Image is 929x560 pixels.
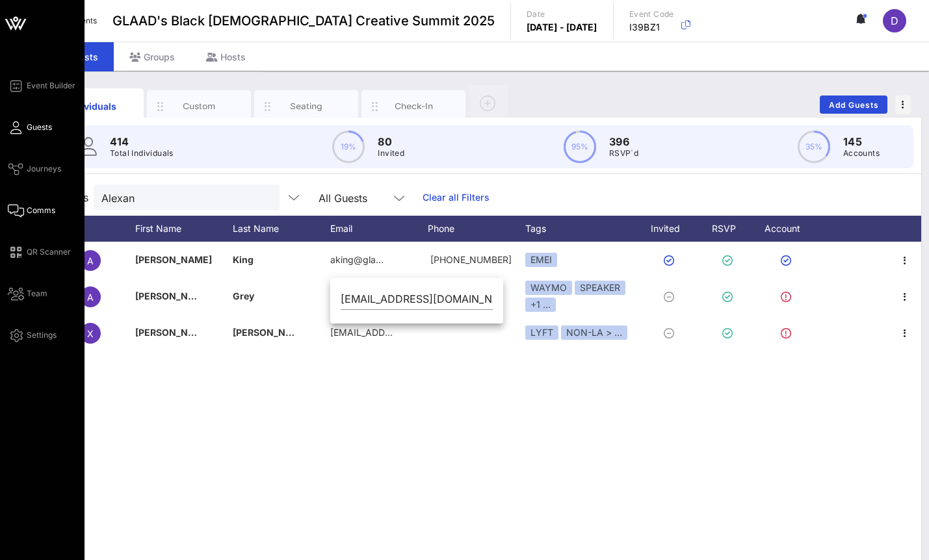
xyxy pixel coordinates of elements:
p: [DATE] - [DATE] [527,21,597,34]
span: Guests [27,121,52,133]
span: [PERSON_NAME] [233,327,309,338]
button: Add Guests [820,95,887,114]
a: Event Builder [8,78,75,94]
p: 80 [378,134,404,149]
a: Guests [8,120,52,135]
p: Date [527,8,597,21]
p: Invited [378,147,404,160]
div: SPEAKER [575,281,625,295]
p: 145 [843,134,880,149]
a: QR Scanner [8,244,71,260]
div: +1 ... [525,298,556,312]
div: All Guests [311,185,415,210]
a: Clear all Filters [423,190,490,205]
div: WAYMO [525,281,572,295]
a: Comms [8,203,55,218]
div: Hosts [190,42,261,71]
div: Groups [114,42,190,71]
div: Invited [636,216,707,242]
span: A [87,292,94,303]
div: All Guests [319,192,367,204]
span: +12025100251 [430,254,512,265]
div: Individuals [63,99,121,113]
p: 396 [609,134,638,149]
p: 414 [110,134,174,149]
a: Team [8,286,47,301]
div: Custom [170,100,228,112]
div: NON-LA > … [561,325,627,340]
span: Grey [233,290,254,301]
span: [EMAIL_ADDRESS][DOMAIN_NAME] [330,327,487,338]
span: [PERSON_NAME] [135,327,212,338]
span: Journeys [27,163,61,175]
div: Check-In [385,100,443,112]
div: D [883,9,906,32]
div: Email [330,216,428,242]
div: EMEI [525,253,557,267]
span: Team [27,288,47,299]
p: Accounts [843,147,880,160]
span: Add Guests [828,100,880,110]
span: King [233,254,254,265]
div: LYFT [525,325,558,340]
span: Event Builder [27,80,75,92]
p: Event Code [629,8,674,21]
a: Settings [8,327,57,343]
div: Account [753,216,824,242]
div: Tags [525,216,636,242]
div: RSVP [707,216,753,242]
div: First Name [135,216,233,242]
p: I39BZ1 [629,21,674,34]
span: Comms [27,205,55,216]
div: Seating [278,100,335,112]
span: [PERSON_NAME] [135,254,212,265]
span: X [87,328,94,339]
div: Last Name [233,216,330,242]
p: Total Individuals [110,147,174,160]
p: aking@gla… [330,242,384,278]
span: A [87,255,94,266]
span: [PERSON_NAME] [135,290,212,301]
span: D [891,14,898,27]
a: Journeys [8,161,61,177]
span: GLAAD's Black [DEMOGRAPHIC_DATA] Creative Summit 2025 [112,11,495,31]
span: QR Scanner [27,246,71,258]
div: Phone [428,216,525,242]
span: Settings [27,329,57,341]
p: RSVP`d [609,147,638,160]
